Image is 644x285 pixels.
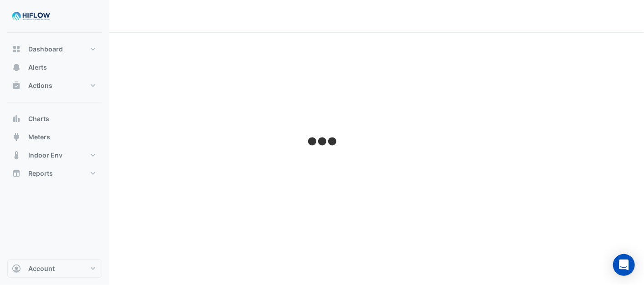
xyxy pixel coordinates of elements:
app-icon: Indoor Env [12,151,21,160]
button: Indoor Env [7,146,102,164]
app-icon: Dashboard [12,45,21,54]
button: Meters [7,128,102,146]
app-icon: Actions [12,81,21,90]
span: Indoor Env [28,151,62,160]
button: Actions [7,76,102,95]
button: Account [7,260,102,278]
span: Charts [28,114,49,123]
button: Reports [7,164,102,183]
span: Account [28,264,55,273]
button: Alerts [7,58,102,76]
span: Actions [28,81,52,90]
span: Alerts [28,63,47,72]
span: Meters [28,132,50,142]
app-icon: Reports [12,169,21,178]
img: Company Logo [11,7,52,25]
div: Open Intercom Messenger [613,254,635,276]
app-icon: Meters [12,132,21,142]
button: Charts [7,110,102,128]
span: Reports [28,169,53,178]
app-icon: Alerts [12,63,21,72]
span: Dashboard [28,45,63,54]
app-icon: Charts [12,114,21,123]
button: Dashboard [7,40,102,58]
